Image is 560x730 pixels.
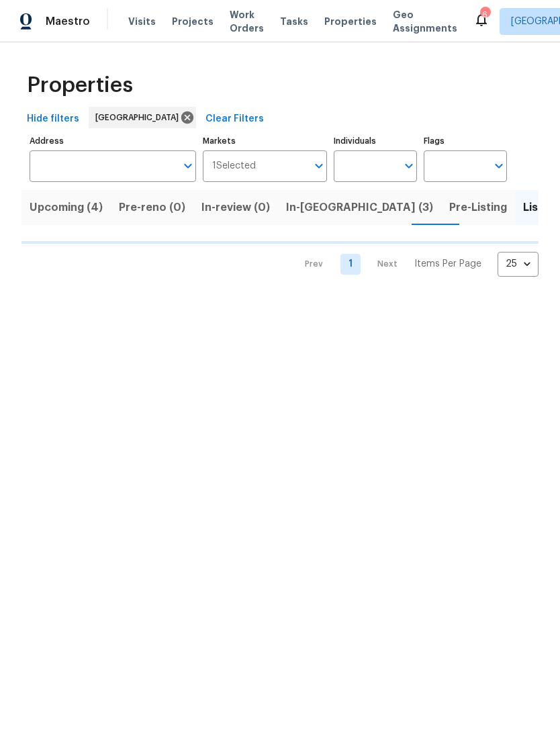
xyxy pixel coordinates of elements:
[179,156,197,175] button: Open
[201,198,270,217] span: In-review (0)
[280,17,308,26] span: Tasks
[489,156,508,175] button: Open
[27,111,79,128] span: Hide filters
[172,15,214,28] span: Projects
[230,8,264,35] span: Work Orders
[205,111,264,128] span: Clear Filters
[400,156,418,175] button: Open
[334,137,417,145] label: Individuals
[393,8,457,35] span: Geo Assignments
[119,198,185,217] span: Pre-reno (0)
[212,161,256,172] span: 1 Selected
[21,107,85,132] button: Hide filters
[95,111,184,124] span: [GEOGRAPHIC_DATA]
[340,254,361,275] a: Goto page 1
[414,257,481,271] p: Items Per Page
[310,156,328,175] button: Open
[292,252,539,277] nav: Pagination Navigation
[89,107,196,128] div: [GEOGRAPHIC_DATA]
[46,15,90,28] span: Maestro
[523,198,556,217] span: Listed
[203,137,328,145] label: Markets
[30,198,103,217] span: Upcoming (4)
[128,15,156,28] span: Visits
[200,107,269,132] button: Clear Filters
[30,137,196,145] label: Address
[449,198,507,217] span: Pre-Listing
[424,137,507,145] label: Flags
[324,15,377,28] span: Properties
[480,8,489,21] div: 6
[286,198,433,217] span: In-[GEOGRAPHIC_DATA] (3)
[27,79,133,92] span: Properties
[498,246,539,281] div: 25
